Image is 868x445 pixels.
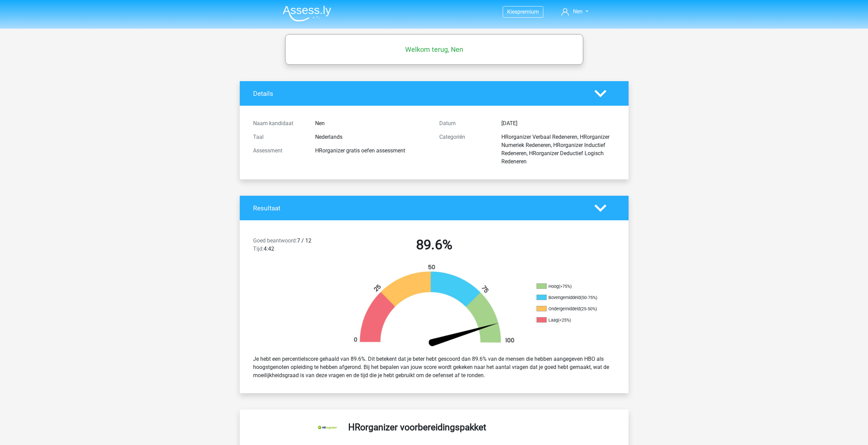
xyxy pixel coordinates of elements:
[573,8,583,15] span: Nen
[253,90,584,98] h4: Details
[248,133,310,141] div: Taal
[503,7,543,16] a: Kiespremium
[248,237,341,256] div: 7 / 12 4:42
[310,119,434,128] div: Nen
[283,5,331,21] img: Assessly
[536,306,605,312] li: Ondergemiddeld
[248,352,620,382] div: Je hebt een percentielscore gehaald van 89.6%. Dit betekent dat je beter hebt gescoord dan 89.6% ...
[253,237,297,244] span: Goed beantwoord:
[310,147,434,155] div: HRorganizer gratis oefen assessment
[496,133,620,166] div: HRorganizer Verbaal Redeneren, HRorganizer Numeriek Redeneren, HRorganizer Inductief Redeneren, H...
[558,317,571,323] div: (<25%)
[248,147,310,155] div: Assessment
[559,284,572,289] div: (>75%)
[342,264,526,350] img: 90.da62de00dc71.png
[559,8,591,16] a: Nen
[536,295,605,301] li: Bovengemiddeld
[580,295,597,300] div: (50-75%)
[580,306,597,311] div: (25-50%)
[507,9,517,15] span: Kies
[253,204,584,212] h4: Resultaat
[346,237,522,253] h2: 89.6%
[536,317,605,323] li: Laag
[289,45,580,54] h5: Welkom terug, Nen
[434,119,496,128] div: Datum
[517,9,539,15] span: premium
[536,283,605,290] li: Hoog
[253,246,264,252] span: Tijd:
[310,133,434,141] div: Nederlands
[434,133,496,166] div: Categoriën
[496,119,620,128] div: [DATE]
[248,119,310,128] div: Naam kandidaat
